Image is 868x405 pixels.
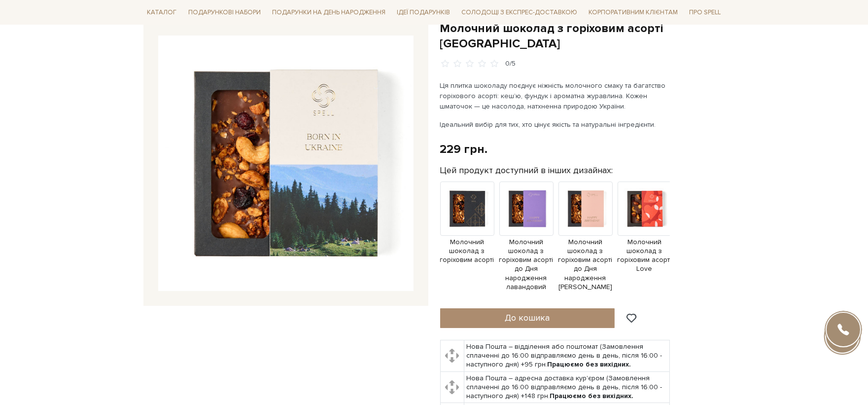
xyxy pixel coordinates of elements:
a: Молочний шоколад з горіховим асорті Love [618,204,672,273]
span: Молочний шоколад з горіховим асорті до Дня народження лавандовий [499,238,554,292]
p: Ця плитка шоколаду поєднує ніжність молочного смаку та багатство горіхового асорті: кеш’ю, фундук... [440,80,671,111]
a: Солодощі з експрес-доставкою [457,4,581,21]
p: Ідеальний вибір для тих, хто цінує якість та натуральні інгредієнти. [440,119,671,130]
span: Каталог [143,5,181,20]
img: Продукт [440,182,494,236]
span: Молочний шоколад з горіховим асорті до Дня народження [PERSON_NAME] [558,238,613,292]
b: Працюємо без вихідних. [550,392,633,400]
a: Молочний шоколад з горіховим асорті до Дня народження [PERSON_NAME] [558,204,613,292]
span: Молочний шоколад з горіховим асорті Love [618,238,672,274]
span: Подарунки на День народження [268,5,389,20]
h1: Молочний шоколад з горіховим асорті [GEOGRAPHIC_DATA] [440,21,725,51]
img: Продукт [558,182,613,236]
td: Нова Пошта – адресна доставка кур'єром (Замовлення сплаченні до 16:00 відправляємо день в день, п... [464,371,669,403]
div: 0/5 [506,59,516,69]
a: Молочний шоколад з горіховим асорті [440,204,494,264]
a: Молочний шоколад з горіховим асорті до Дня народження лавандовий [499,204,554,292]
img: Молочний шоколад з горіховим асорті Україна [158,36,414,291]
td: Нова Пошта – відділення або поштомат (Замовлення сплаченні до 16:00 відправляємо день в день, піс... [464,340,669,372]
span: Ідеї подарунків [393,5,454,20]
span: До кошика [505,312,550,323]
div: 229 грн. [440,142,488,157]
span: Молочний шоколад з горіховим асорті [440,238,494,265]
a: Корпоративним клієнтам [585,4,682,21]
label: Цей продукт доступний в інших дизайнах: [440,165,613,176]
img: Продукт [618,182,672,236]
img: Продукт [499,182,554,236]
b: Працюємо без вихідних. [547,360,631,368]
span: Про Spell [685,5,725,20]
span: Подарункові набори [184,5,265,20]
button: До кошика [440,308,615,328]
